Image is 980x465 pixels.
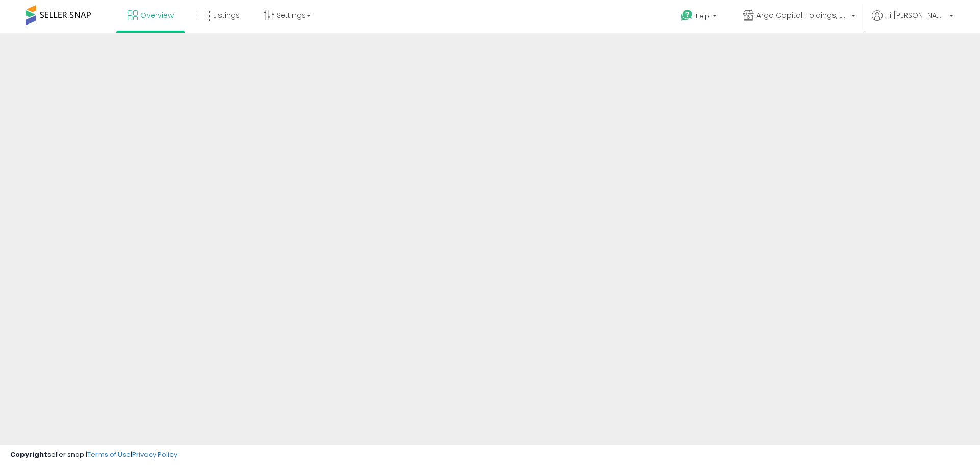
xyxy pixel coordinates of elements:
span: Listings [213,10,240,20]
a: Hi [PERSON_NAME] [872,10,953,33]
span: Hi [PERSON_NAME] [885,10,946,20]
span: Overview [140,10,174,20]
a: Help [673,2,727,33]
div: seller snap | | [10,450,177,460]
span: Argo Capital Holdings, LLLC [756,10,848,20]
a: Privacy Policy [132,450,177,459]
a: Terms of Use [87,450,131,459]
span: Help [696,12,709,20]
strong: Copyright [10,450,47,459]
i: Get Help [680,9,693,22]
